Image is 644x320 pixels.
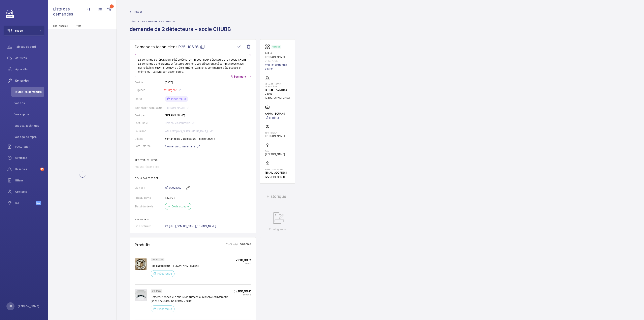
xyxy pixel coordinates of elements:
[178,44,205,49] span: R25-10526
[135,159,251,162] h2: Réserve(s) liée(s)
[135,218,251,221] h2: Netsuite SO
[265,92,290,100] p: 75015 [GEOGRAPHIC_DATA]
[151,264,199,268] p: Socle détecteur [PERSON_NAME].Scan+
[130,25,233,39] h1: demande de 2 détecteurs + socle CHUBB
[18,304,39,308] p: [PERSON_NAME]
[165,144,195,148] span: Ajouter un commentaire
[265,59,290,63] p: 26667695
[53,6,87,17] span: Liste des demandes
[265,134,285,138] p: [PERSON_NAME]
[157,307,172,311] p: Pièce reçue
[152,290,161,292] p: SKU 17206
[236,262,251,265] p: 20,00 €
[15,178,44,182] span: Bilans
[151,295,233,303] p: Détecteur ponctuel optique de fumées adressable et interactif (sans socle) Chubb I.SCAN + O ICC
[15,79,44,83] span: Demandes
[165,224,216,228] a: [URL][DOMAIN_NAME][DOMAIN_NAME]
[152,259,163,260] p: SKU 1007706
[169,186,182,190] span: 00021262
[265,168,290,171] p: Supply manager
[265,132,285,134] p: Technicien
[14,101,44,105] span: Vue ops
[265,83,290,88] p: Le Jade - côté Lagardère
[15,201,36,205] span: IoT
[14,90,44,94] span: Toutes les demandes
[15,156,44,160] span: Overtime
[233,289,251,293] p: 5 x 100,00 €
[40,168,44,171] span: 75
[265,63,290,71] a: Voir les dernières visites
[135,177,251,180] h2: Devis Salesforce
[15,145,44,149] span: Facturation
[76,25,103,27] p: Titre
[265,51,290,59] p: SSI Le [PERSON_NAME]
[265,44,271,49] img: fire_alarm.svg
[265,112,285,116] p: AXIMA - EQUANS
[15,167,38,171] span: Réserves
[272,46,280,48] p: Working
[226,242,239,247] p: Coût total :
[9,304,12,308] p: LB
[265,150,285,152] p: CSM
[15,67,44,71] span: Appareils
[135,258,147,270] img: pkpSC2krXkfP5SYfRpIBbpb9quxq46kMN7cE0X8DNoBl6a0g.png
[169,224,216,228] span: [URL][DOMAIN_NAME][DOMAIN_NAME]
[14,124,44,128] span: Vue ass. technique
[134,10,142,14] span: Retour
[36,201,41,205] span: Beta
[15,45,44,49] span: Tableau de bord
[14,135,44,139] span: Vue équipe répar.
[15,29,23,33] span: Filtres
[269,227,286,231] p: Coming soon
[135,289,147,301] img: vD2dFQJVDB0znbQo9auT3d0jPJFMR_YzVh18B0WKhJSQ--rm.png
[157,272,172,276] p: Pièce reçue
[15,56,44,60] span: Activités
[15,190,44,194] span: Contacts
[265,152,285,156] p: [PERSON_NAME]
[233,293,251,296] p: 500,00 €
[14,112,44,116] span: Vue supply
[240,242,251,247] p: 520,00 €
[138,58,248,74] p: La demande de réparation a été créée le [DATE] pour deux détecteurs et un socle CHUBB. La demande...
[265,88,290,92] p: [STREET_ADDRESS]
[229,75,248,79] p: AI Summary
[4,26,44,35] button: Filtres
[267,194,289,198] h1: Historique
[236,258,251,262] p: 2 x 10,00 €
[130,20,233,23] h2: Détails de la demande technicien
[48,25,75,27] p: Site - Appareil
[165,186,182,190] a: 00021262
[265,116,285,120] a: Minimal
[265,171,290,179] p: [EMAIL_ADDRESS][DOMAIN_NAME]
[135,242,151,247] h1: Produits
[135,44,178,49] span: Demandes techniciens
